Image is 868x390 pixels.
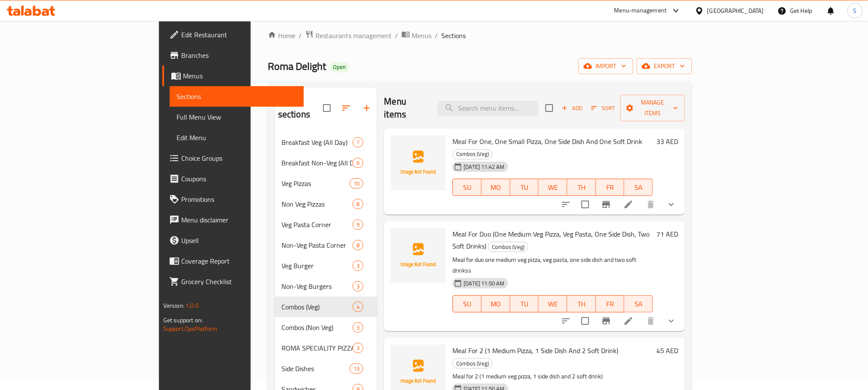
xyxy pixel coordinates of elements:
[281,137,353,147] span: Breakfast Veg (All Day)
[356,98,377,118] button: Add section
[578,58,633,74] button: import
[318,99,336,117] span: Select all sections
[186,300,199,311] span: 1.0.0
[644,61,685,72] span: export
[315,30,392,41] span: Restaurants management
[514,181,536,194] span: TU
[353,159,363,167] span: 6
[181,235,297,246] span: Upsell
[305,30,392,41] a: Restaurants management
[542,298,564,310] span: WE
[353,137,363,147] div: items
[576,312,594,330] span: Select to update
[275,153,377,173] div: Breakfast Non-Veg (All Day)6
[281,363,350,374] span: Side Dishes
[641,311,661,331] button: delete
[329,63,349,71] span: Open
[353,344,363,352] span: 3
[163,315,203,326] span: Get support on:
[281,261,353,271] span: Veg Burger
[589,102,617,115] button: Sort
[353,240,363,250] div: items
[637,58,692,74] button: export
[329,62,349,72] div: Open
[353,200,363,208] span: 8
[539,179,567,196] button: WE
[170,127,304,148] a: Edit Menu
[656,228,678,240] h6: 71 AED
[452,344,618,357] span: Meal For 2 (1 Medium Pizza, 1 Side Dish And 2 Soft Drink)
[599,181,621,194] span: FR
[437,101,539,116] input: search
[558,102,586,115] span: Add item
[542,181,564,194] span: WE
[567,295,596,312] button: TH
[181,215,297,225] span: Menu disclaimer
[560,103,584,113] span: Add
[281,178,350,189] span: Veg Pizzas
[281,199,353,209] span: Non Veg Pizzas
[268,57,326,76] span: Roma Delight
[162,45,304,66] a: Branches
[353,302,363,312] div: items
[624,179,653,196] button: SA
[456,298,478,310] span: SU
[281,302,353,312] span: Combos (Veg)
[488,242,528,252] span: Combos (Veg)
[614,6,667,16] div: Menu-management
[666,316,676,326] svg: Show Choices
[162,251,304,271] a: Coverage Report
[275,297,377,317] div: Combos (Veg)4
[485,298,507,310] span: MO
[350,180,363,188] span: 10
[353,322,363,333] div: items
[268,30,692,41] nav: breadcrumb
[353,241,363,249] span: 8
[281,343,353,353] span: ROMA SPECIALITY PIZZA
[441,30,466,41] span: Sections
[275,132,377,153] div: Breakfast Veg (All Day)7
[281,240,353,250] div: Non-Veg Pasta Corner
[353,261,363,271] div: items
[163,300,184,311] span: Version:
[452,358,493,369] div: Combos (Veg)
[353,343,363,353] div: items
[460,163,508,171] span: [DATE] 11:42 AM
[452,228,650,252] span: Meal For Duo (One Medium Veg Pizza, Veg Pasta, One Side Dish, Two Soft Drinks)
[571,298,593,310] span: TH
[177,91,297,102] span: Sections
[401,30,431,41] a: Menus
[514,298,536,310] span: TU
[181,276,297,287] span: Grocery Checklist
[162,271,304,292] a: Grocery Checklist
[353,303,363,311] span: 4
[162,230,304,251] a: Upsell
[482,179,510,196] button: MO
[353,281,363,291] div: items
[163,323,218,334] a: Support.OpsPlatform
[707,6,764,15] div: [GEOGRAPHIC_DATA]
[384,95,427,121] h2: Menu items
[353,138,363,147] span: 7
[281,281,353,291] div: Non-Veg Burgers
[510,179,539,196] button: TU
[571,181,593,194] span: TH
[181,30,297,40] span: Edit Restaurant
[275,317,377,338] div: Combos (Non Veg)3
[596,295,625,312] button: FR
[576,195,594,213] span: Select to update
[624,295,653,312] button: SA
[181,256,297,266] span: Coverage Report
[596,179,625,196] button: FR
[162,148,304,168] a: Choice Groups
[170,86,304,107] a: Sections
[556,311,576,331] button: sort-choices
[181,194,297,204] span: Promotions
[275,194,377,214] div: Non Veg Pizzas8
[275,235,377,255] div: Non-Veg Pasta Corner8
[853,6,857,15] span: S
[627,97,678,119] span: Manage items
